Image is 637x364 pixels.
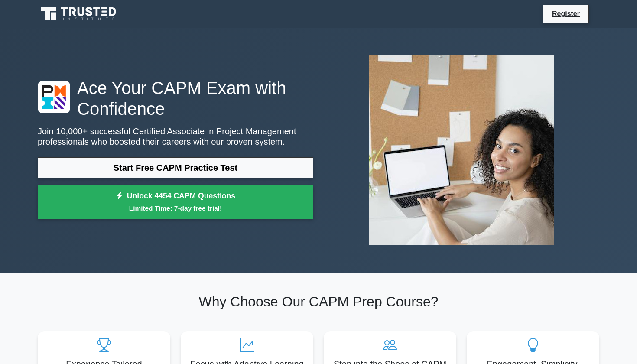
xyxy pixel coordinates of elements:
[49,203,302,213] small: Limited Time: 7-day free trial!
[38,293,599,310] h2: Why Choose Our CAPM Prep Course?
[38,78,313,119] h1: Ace Your CAPM Exam with Confidence
[38,157,313,178] a: Start Free CAPM Practice Test
[547,8,585,19] a: Register
[38,126,313,147] p: Join 10,000+ successful Certified Associate in Project Management professionals who boosted their...
[38,185,313,219] a: Unlock 4454 CAPM QuestionsLimited Time: 7-day free trial!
